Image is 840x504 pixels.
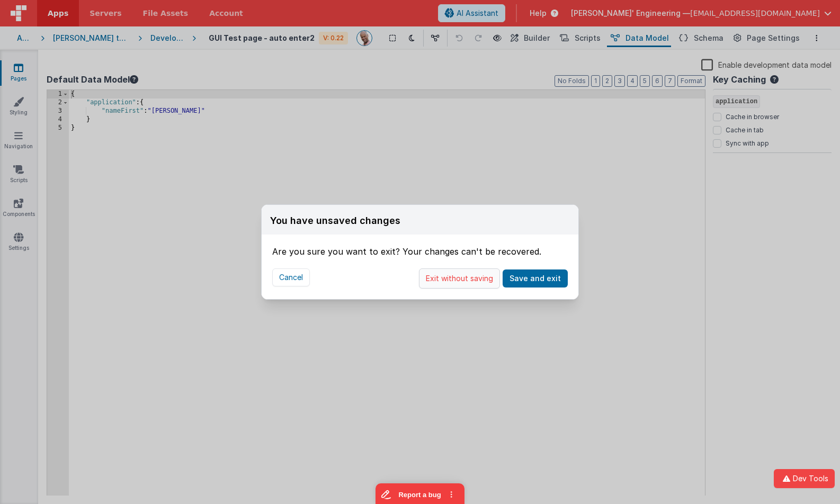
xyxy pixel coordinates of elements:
button: Exit without saving [419,268,500,289]
button: Dev Tools [774,469,835,488]
div: You have unsaved changes [270,213,400,228]
div: Are you sure you want to exit? Your changes can't be recovered. [272,235,568,258]
button: Save and exit [503,269,568,287]
button: Cancel [272,268,310,286]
